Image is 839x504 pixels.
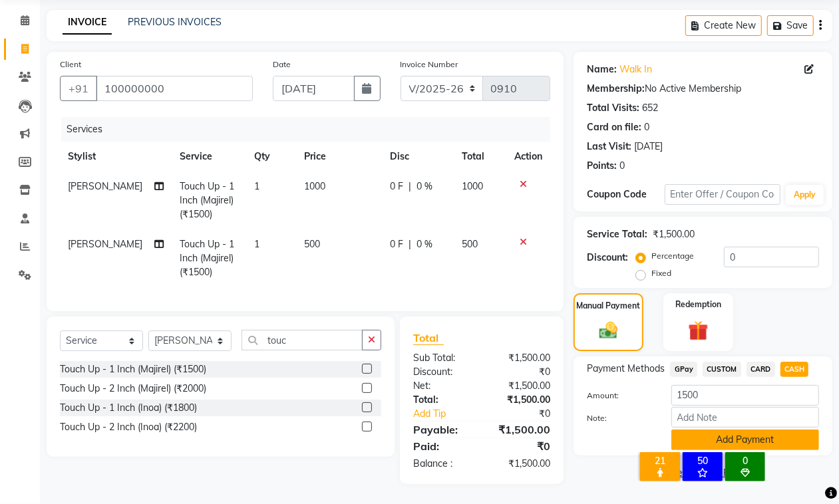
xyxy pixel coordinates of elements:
span: Payment Methods [587,362,665,376]
div: Total: [403,393,482,407]
span: CARD [747,362,775,377]
input: Enter Offer / Coupon Code [665,184,780,205]
input: Search by Name/Mobile/Email/Code [96,76,253,101]
span: 0 % [417,237,432,251]
button: +91 [60,76,97,101]
a: INVOICE [63,11,112,35]
span: 500 [462,238,478,250]
div: ₹0 [482,438,560,454]
label: Date [273,59,291,70]
img: _cash.svg [593,320,623,341]
div: Services [61,117,560,142]
div: ₹0 [495,407,560,421]
label: Client [60,59,81,70]
button: Create New [685,15,762,36]
th: Action [506,142,550,172]
div: 50 [685,455,720,467]
th: Disc [382,142,454,172]
div: Discount: [403,365,482,379]
label: Redemption [675,299,721,311]
label: Note: [577,412,661,424]
span: Touch Up - 1 Inch (Majirel) (₹1500) [180,238,234,278]
div: Touch Up - 1 Inch (Inoa) (₹1800) [60,401,197,415]
span: Touch Up - 1 Inch (Majirel) (₹1500) [180,180,234,220]
div: ₹1,500.00 [482,379,560,393]
span: 0 F [390,180,403,193]
span: 500 [304,238,320,250]
button: Apply [786,185,824,205]
div: Last Visit: [587,140,631,154]
span: [PERSON_NAME] [68,180,142,192]
div: ₹1,500.00 [653,227,695,241]
span: CUSTOM [703,362,741,377]
input: Add Note [671,407,819,428]
input: Amount [671,385,819,406]
a: Walk In [619,63,652,76]
span: 1 [255,238,260,250]
span: 0 F [390,237,403,251]
th: Stylist [60,142,172,172]
div: No Active Membership [587,82,819,96]
div: Touch Up - 1 Inch (Majirel) (₹1500) [60,362,206,376]
div: Coupon Code [587,188,664,201]
a: Add Tip [403,407,495,421]
div: Touch Up - 2 Inch (Majirel) (₹2000) [60,382,206,396]
div: 652 [642,101,658,115]
div: 0 [644,120,649,134]
label: Amount: [577,390,661,402]
a: Continue Without Payment [576,466,830,480]
div: ₹1,500.00 [482,457,560,471]
span: CASH [780,362,809,377]
button: Add Payment [671,430,819,450]
div: Sub Total: [403,351,482,365]
span: GPay [670,362,697,377]
label: Percentage [651,250,694,262]
div: ₹1,500.00 [482,422,560,438]
div: Total Visits: [587,101,639,115]
div: Net: [403,379,482,393]
div: Name: [587,63,617,76]
span: | [409,237,411,251]
div: ₹1,500.00 [482,351,560,365]
th: Service [172,142,246,172]
th: Qty [247,142,296,172]
div: Discount: [587,251,628,265]
div: Card on file: [587,120,641,134]
a: PREVIOUS INVOICES [128,16,222,28]
th: Price [296,142,383,172]
div: [DATE] [634,140,663,154]
div: Service Total: [587,227,647,241]
span: Total [413,331,444,345]
div: 0 [619,159,625,173]
label: Invoice Number [401,59,458,70]
img: _gift.svg [682,318,714,343]
span: 0 % [417,180,432,193]
div: Balance : [403,457,482,471]
div: Paid: [403,438,482,454]
span: 1000 [304,180,325,192]
span: | [409,180,411,193]
div: Payable: [403,422,482,438]
div: 21 [643,455,677,467]
button: Save [767,15,814,36]
label: Manual Payment [577,300,641,312]
label: Fixed [651,267,671,279]
span: 1000 [462,180,483,192]
div: Membership: [587,82,645,96]
span: [PERSON_NAME] [68,238,142,250]
div: ₹1,500.00 [482,393,560,407]
th: Total [454,142,506,172]
input: Search or Scan [242,330,363,350]
div: ₹0 [482,365,560,379]
span: 1 [255,180,260,192]
div: Touch Up - 2 Inch (Inoa) (₹2200) [60,420,197,434]
div: Points: [587,159,617,173]
div: 0 [728,455,762,467]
